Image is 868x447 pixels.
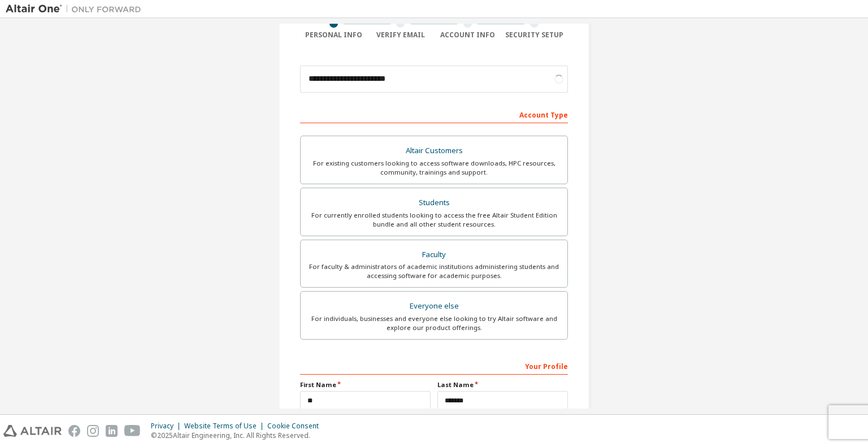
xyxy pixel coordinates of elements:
img: linkedin.svg [106,425,118,437]
img: youtube.svg [124,425,141,437]
label: Last Name [437,380,568,389]
div: Verify Email [367,31,435,40]
div: Account Type [300,105,568,123]
div: Everyone else [307,298,561,314]
div: Students [307,195,561,211]
img: altair_logo.svg [3,425,62,437]
div: For faculty & administrators of academic institutions administering students and accessing softwa... [307,262,561,280]
div: For existing customers looking to access software downloads, HPC resources, community, trainings ... [307,159,561,177]
div: Your Profile [300,357,568,375]
div: Personal Info [300,31,367,40]
img: facebook.svg [68,425,80,437]
img: Altair One [6,3,147,15]
div: Account Info [434,31,501,40]
div: Faculty [307,247,561,263]
div: Cookie Consent [267,422,325,431]
div: Security Setup [501,31,568,40]
p: © 2025 Altair Engineering, Inc. All Rights Reserved. [151,431,325,440]
div: For currently enrolled students looking to access the free Altair Student Edition bundle and all ... [307,211,561,229]
div: Website Terms of Use [184,422,267,431]
label: First Name [300,380,431,389]
div: Privacy [151,422,184,431]
div: For individuals, businesses and everyone else looking to try Altair software and explore our prod... [307,314,561,332]
img: instagram.svg [87,425,99,437]
div: Altair Customers [307,143,561,159]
